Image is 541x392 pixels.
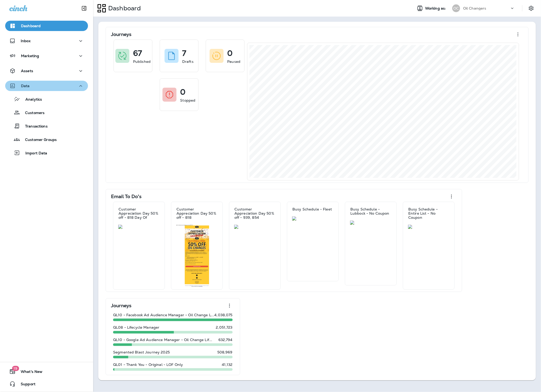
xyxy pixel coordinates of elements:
p: 632,794 [218,338,233,342]
p: Customer Groups [20,138,57,142]
p: Customers [20,111,45,116]
img: 300e4ae7-e07f-4a9d-b22e-8e572706a6a6.jpg [350,221,391,225]
p: Data [21,84,30,88]
p: Oil Changers [463,6,486,10]
p: Transactions [20,124,48,129]
p: Journeys [111,303,131,308]
p: Marketing [21,54,39,58]
p: Import Data [20,151,47,156]
button: Import Data [5,147,88,158]
p: 7 [182,51,186,56]
button: Collapse Sidebar [77,3,91,13]
button: Customers [5,107,88,118]
span: Support [16,382,35,388]
p: Drafts [182,59,194,64]
button: Settings [527,4,536,13]
button: 19What's New [5,366,88,377]
button: Data [5,81,88,91]
p: Analytics [20,97,42,102]
p: 508,969 [217,350,233,354]
button: Dashboard [5,21,88,31]
p: Busy Schedule - Entire List - No Coupon [408,207,449,220]
img: a90f94f4-b671-4f38-a9fc-bfebc8035b81.jpg [292,216,334,221]
div: OC [452,4,460,12]
p: QL01 - Thank You - Original - LOF Only [113,363,183,367]
p: 0 [227,51,233,56]
p: 4,038,075 [214,313,232,317]
p: Customer Appreciation Day 50% off - 939, 854 [234,207,275,220]
p: Email To Do's [111,194,142,199]
p: 41,132 [222,363,233,367]
p: Busy Schedule - Lubbock - No Coupon [350,207,391,215]
img: b599ffed-61e1-4799-a6d6-5e8bf9e35799.jpg [408,225,449,229]
p: QL08 - Lifecycle Manager [113,325,159,329]
button: Customer Groups [5,134,88,145]
img: 17030d4f-7b18-4214-9923-ef0b03470365.jpg [234,225,276,229]
button: Analytics [5,94,88,104]
button: Transactions [5,120,88,131]
img: 2380cc54-6667-49ba-8090-96a8389e2ca2.jpg [176,225,218,287]
span: 19 [12,366,19,371]
p: QL10 - Google Ad Audience Manager - Oil Change Lif... [113,338,212,342]
p: Dashboard [106,4,141,12]
p: Inbox [21,39,31,43]
p: 2,051,723 [216,325,232,329]
p: Segmented Blast Journey 2025 [113,350,170,354]
p: Assets [21,69,33,73]
p: Busy Schedule - Fleet [292,207,332,211]
button: Assets [5,66,88,76]
p: Dashboard [21,24,41,28]
p: 67 [133,51,142,56]
span: Working as: [425,6,447,11]
p: Stopped [180,98,195,103]
p: Paused [227,59,240,64]
p: QL10 - Facebook Ad Audience Manager - Oil Change L... [113,313,214,317]
button: Marketing [5,51,88,61]
p: Published [133,59,151,64]
p: Customer Appreciation Day 50% off - 818 Day Of [118,207,159,220]
p: Journeys [111,32,131,37]
p: 0 [180,89,186,95]
button: Inbox [5,36,88,46]
span: What's New [16,370,42,376]
p: Customer Appreciation Day 50% off - 818 [176,207,217,220]
img: 7f93ac32-390f-4a3f-b72f-d7db438b21c6.jpg [118,225,160,229]
button: Support [5,379,88,389]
